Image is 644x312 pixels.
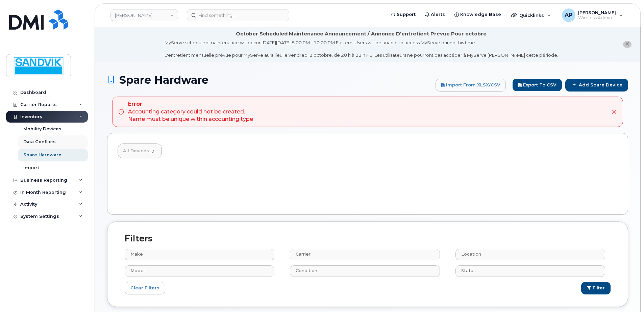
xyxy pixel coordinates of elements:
[581,282,611,294] button: Filter
[118,144,162,158] a: All Devices0
[149,148,156,155] span: 0
[436,79,506,92] a: Import from XLSX/CSV
[125,282,165,294] a: Clear Filters
[165,40,558,58] div: MyServe scheduled maintenance will occur [DATE][DATE] 8:00 PM - 10:00 PM Eastern. Users will be u...
[565,79,628,92] a: Add Spare Device
[107,74,432,86] h1: Spare Hardware
[128,100,253,124] div: Accounting category could not be created. Name must be unique within accounting type
[120,234,616,243] h2: Filters
[623,41,631,48] button: close notification
[128,100,253,108] strong: Error
[236,30,487,37] div: October Scheduled Maintenance Announcement / Annonce D'entretient Prévue Pour octobre
[513,79,562,91] button: Export to CSV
